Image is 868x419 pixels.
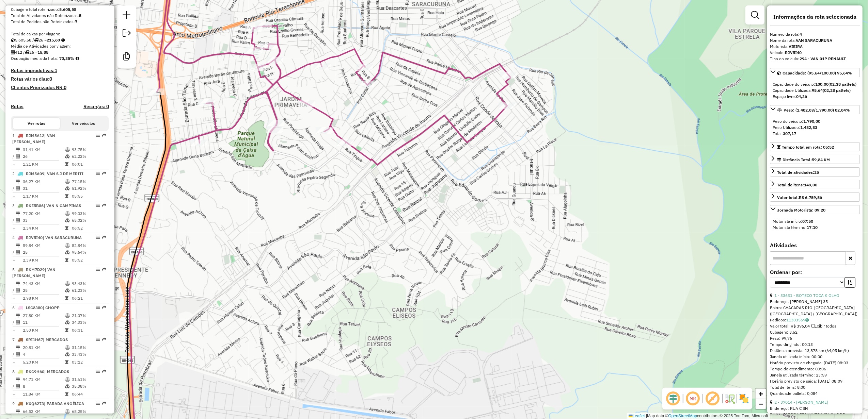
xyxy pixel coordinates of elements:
div: Map data © contributors,© 2025 TomTom, Microsoft [627,413,770,419]
div: Total de Atividades não Roteirizadas: [11,13,109,19]
a: Exportar sessão [120,26,133,41]
a: Rotas [11,104,23,110]
td: = [12,225,16,232]
i: Cubagem total roteirizado [11,38,15,42]
span: LSC8380 [26,305,43,310]
span: | CHOPP [43,305,60,310]
td: 99,03% [72,210,106,217]
div: Motorista: [770,44,860,50]
span: KXQ6273 [26,401,44,406]
button: Ver veículos [60,118,107,129]
div: Nome da rota: [770,37,860,44]
div: Capacidade Utilizada: [773,87,857,94]
strong: R$ 6.759,56 [799,195,822,200]
td: 2,53 KM [22,327,65,334]
span: | [646,414,647,418]
div: Bairro: CHACARAS RIO-[GEOGRAPHIC_DATA] ([GEOGRAPHIC_DATA] / [GEOGRAPHIC_DATA]) [770,305,860,317]
div: Peso: 99,76 [770,335,860,341]
i: Distância Total [16,148,20,152]
div: Cubagem total roteirizado: [11,6,109,13]
span: 59,84 KM [812,157,830,162]
strong: 149,00 [804,182,817,187]
i: Tempo total em rota [65,296,68,300]
td: 2,34 KM [22,225,65,232]
span: 6 - [12,305,60,310]
strong: 1.790,00 [803,119,820,124]
div: Valor total: R$ 396,04 [770,323,860,329]
td: 74,43 KM [22,280,65,287]
em: Opções [96,203,100,207]
td: 06:52 [72,225,106,232]
a: Jornada Motorista: 09:20 [770,205,860,214]
h4: Recargas: 0 [83,104,109,110]
td: 21,07% [72,312,106,319]
i: Tempo total em rota [65,258,68,262]
td: 1,17 KM [22,193,65,200]
span: + [759,389,763,398]
span: | VAN S J DE MERITI [44,171,83,176]
i: % de utilização do peso [65,314,70,318]
span: SRI1H67 [26,337,43,342]
i: % de utilização da cubagem [65,320,70,324]
td: 03:12 [72,359,106,366]
div: 5.605,58 / 26 = [11,37,109,43]
i: Total de rotas [25,50,29,54]
td: 61,23% [72,287,106,294]
i: Distância Total [16,409,20,414]
span: Ocultar NR [685,390,701,407]
td: 31 [22,185,65,192]
i: Distância Total [16,282,20,286]
i: Total de Atividades [16,352,20,356]
td: = [12,391,16,398]
span: 1 - [12,133,55,144]
td: = [12,327,16,334]
td: 25 [22,287,65,294]
em: Média calculada utilizando a maior ocupação (%Peso ou %Cubagem) de cada rota da sessão. Rotas cro... [76,56,79,61]
strong: 0 [64,84,66,90]
i: Total de Atividades [16,218,20,222]
label: Ordenar por: [770,268,860,276]
div: 412 / 26 = [11,49,109,55]
i: Tempo total em rota [65,194,68,198]
i: Total de Atividades [16,154,20,158]
td: 51,92% [72,185,106,192]
div: Motorista início: [773,218,857,224]
em: Opções [96,171,100,175]
td: 93,43% [72,280,106,287]
td: 65,02% [72,217,106,224]
div: Espaço livre: [773,94,857,100]
em: Opções [96,133,100,137]
span: Total de atividades: [777,170,819,175]
td: 31,41 KM [22,146,65,153]
td: 06:21 [72,295,106,302]
div: Peso Utilizado: [773,124,857,131]
td: / [12,249,16,256]
td: 31,61% [72,376,106,383]
h4: Informações da rota selecionada [770,14,860,20]
td: 66,52 KM [22,408,65,415]
span: 7 - [12,337,68,342]
i: Total de Atividades [16,186,20,190]
span: Exibir rótulo [705,390,721,407]
div: Tipo do veículo: [770,56,860,62]
img: Exibir/Ocultar setores [739,393,749,404]
span: 3 - [12,203,81,208]
span: Capacidade: (95,64/100,00) 95,64% [783,70,852,76]
i: % de utilização da cubagem [65,218,70,222]
a: Valor total:R$ 6.759,56 [770,192,860,202]
a: Exibir filtros [748,8,762,22]
strong: (02,38 pallets) [828,82,856,87]
i: Tempo total em rota [65,392,68,396]
i: Distância Total [16,346,20,350]
span: RKC9H60 [26,369,44,374]
span: 9 - [12,401,84,406]
span: | MERCADOS [44,369,69,374]
a: Distância Total:59,84 KM [770,155,860,164]
strong: 307,17 [783,131,796,136]
i: Distância Total [16,212,20,216]
i: Observações [805,318,809,322]
td: 26 [22,153,65,160]
i: % de utilização do peso [65,180,70,184]
em: Opções [96,401,100,405]
strong: 07:50 [802,219,813,224]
